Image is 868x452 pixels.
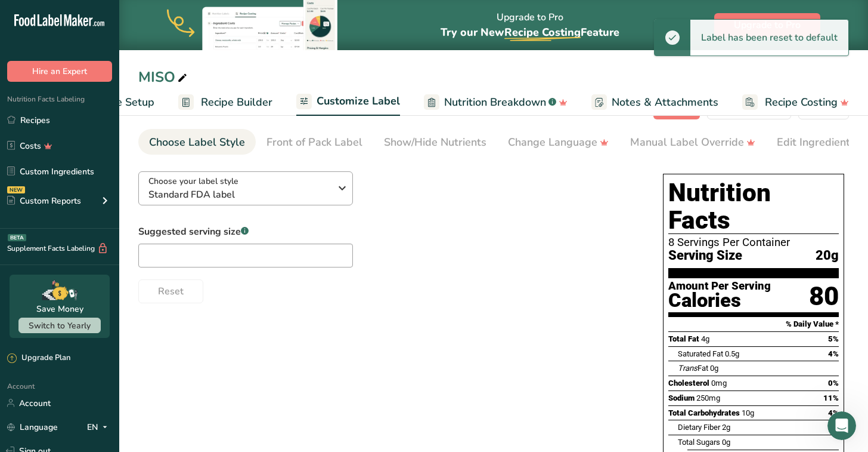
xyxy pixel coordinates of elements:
[809,281,839,312] div: 80
[725,349,739,358] span: 0.5g
[668,393,695,402] span: Sodium
[7,61,112,82] button: Hire an Expert
[828,334,839,343] span: 5%
[7,186,25,193] div: NEW
[441,1,619,50] div: Upgrade to Pro
[630,134,755,150] div: Manual Label Override
[89,94,154,110] span: Recipe Setup
[148,187,330,202] span: Standard FDA label
[711,379,727,388] span: 0mg
[18,318,101,333] button: Switch to Yearly
[138,66,190,88] div: MISO
[138,171,353,205] button: Choose your label style Standard FDA label
[668,179,839,234] h1: Nutrition Facts
[149,134,245,150] div: Choose Label Style
[722,438,730,447] span: 0g
[668,236,839,248] div: 8 Servings Per Container
[678,423,720,432] span: Dietary Fiber
[36,303,83,315] div: Save Money
[710,364,718,373] span: 0g
[816,248,839,263] span: 20g
[678,364,697,373] i: Trans
[591,89,718,116] a: Notes & Attachments
[828,408,839,417] span: 4%
[7,352,70,364] div: Upgrade Plan
[178,89,272,116] a: Recipe Builder
[827,411,856,440] iframe: Intercom live chat
[714,13,820,37] button: Upgrade to Pro
[823,393,839,402] span: 11%
[678,364,708,373] span: Fat
[424,89,568,116] a: Nutrition Breakdown
[701,334,709,343] span: 4g
[696,393,720,402] span: 250mg
[7,417,58,438] a: Language
[742,89,849,116] a: Recipe Costing
[444,94,546,110] span: Nutrition Breakdown
[296,88,400,116] a: Customize Label
[668,379,709,388] span: Cholesterol
[668,317,839,331] section: % Daily Value *
[722,423,730,432] span: 2g
[668,281,771,292] div: Amount Per Serving
[87,420,112,434] div: EN
[138,279,203,303] button: Reset
[668,248,742,263] span: Serving Size
[612,94,718,110] span: Notes & Attachments
[384,134,486,150] div: Show/Hide Nutrients
[7,195,81,207] div: Custom Reports
[668,334,699,343] span: Total Fat
[690,20,848,56] div: Label has been reset to default
[678,349,723,358] span: Saturated Fat
[734,18,801,32] span: Upgrade to Pro
[8,234,26,241] div: BETA
[508,134,609,150] div: Change Language
[441,25,619,39] span: Try our New Feature
[201,94,272,110] span: Recipe Builder
[678,438,720,447] span: Total Sugars
[504,25,581,39] span: Recipe Costing
[158,284,184,299] span: Reset
[29,320,91,331] span: Switch to Yearly
[148,175,238,187] span: Choose your label style
[668,408,740,417] span: Total Carbohydrates
[266,134,362,150] div: Front of Pack Label
[765,94,838,110] span: Recipe Costing
[828,379,839,388] span: 0%
[138,225,353,239] label: Suggested serving size
[742,408,754,417] span: 10g
[317,93,400,109] span: Customize Label
[668,292,771,309] div: Calories
[828,349,839,358] span: 4%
